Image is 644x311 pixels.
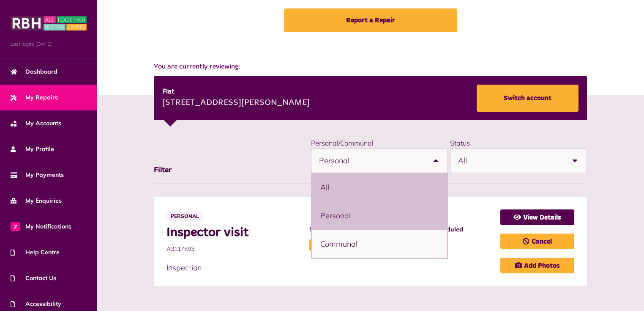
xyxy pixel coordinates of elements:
a: Switch account [477,85,579,112]
span: Filter [154,166,172,174]
span: A3117893 [166,245,300,253]
span: My Accounts [11,119,61,128]
a: Report a Repair [284,8,457,32]
span: 7 [11,222,20,231]
span: Inspector visit [166,225,300,240]
span: Personal [166,212,203,221]
label: Personal/Communal [311,139,374,147]
span: You are currently reviewing: [154,62,587,72]
span: My Notifications [11,222,71,231]
a: View Details [500,209,574,225]
label: Status [450,139,470,147]
span: Help Centre [11,248,60,257]
li: Communal [312,230,447,258]
li: All [312,173,447,201]
span: Last login: [DATE] [11,40,87,48]
span: Accessibility [11,300,61,308]
img: MyRBH [11,15,87,32]
span: Outstanding [309,239,356,251]
p: Inspection [166,262,492,273]
span: My Payments [11,171,64,179]
a: Cancel [500,234,574,249]
span: Dashboard [11,67,57,76]
li: Personal [312,201,447,230]
span: Scheduled [433,225,492,234]
span: My Enquiries [11,196,62,205]
span: Status [309,225,356,234]
span: My Profile [11,145,54,154]
span: My Repairs [11,93,58,102]
div: [STREET_ADDRESS][PERSON_NAME] [162,97,310,110]
span: All [458,149,563,173]
a: Add Photos [500,258,574,273]
div: Flat [162,87,310,97]
span: Personal [319,149,424,173]
span: Contact Us [11,274,56,283]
